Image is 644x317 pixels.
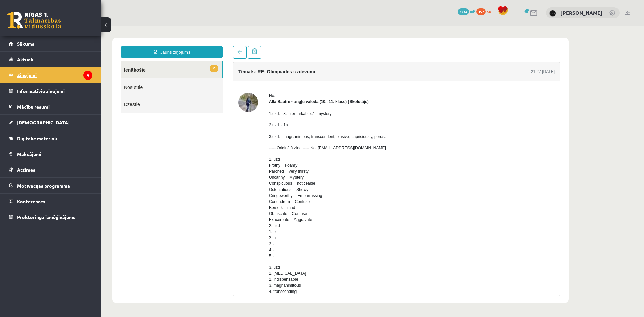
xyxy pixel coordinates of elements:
[7,12,61,29] a: Rīgas 1. Tālmācības vidusskola
[9,36,92,51] a: Sākums
[17,119,70,125] span: [DEMOGRAPHIC_DATA]
[9,162,92,177] a: Atzīmes
[458,8,469,15] span: 3274
[549,10,556,17] img: Ansis Eglājs
[168,130,288,233] p: 1. uzd Frothy = Foamy Parched = Very thirsty Uncanny = Mystery Conspicuous = noticeable Ostentati...
[20,36,121,53] a: 2Ienākošie
[430,43,454,49] div: 21:27 [DATE]
[9,52,92,67] a: Aktuāli
[168,108,288,114] p: 3.uzd. - magnanimous, transcendent, elusive, capriciously, perusal.
[9,99,92,114] a: Mācību resursi
[9,130,92,146] a: Digitālie materiāli
[20,53,122,70] a: Nosūtītie
[17,167,35,173] span: Atzīmes
[458,8,475,14] a: 3274 mP
[17,214,75,220] span: Proktoringa izmēģinājums
[17,182,70,189] span: Motivācijas programma
[83,71,92,80] i: 4
[17,56,33,62] span: Aktuāli
[168,73,268,78] strong: Alla Bautre - angļu valoda (10., 11. klase) (Skolotājs)
[9,67,92,83] a: Ziņojumi4
[9,194,92,209] a: Konferences
[168,85,288,91] p: 1.uzd. - 3. - remarkable,7 - mystery
[17,83,92,99] legend: Informatīvie ziņojumi
[17,67,92,83] legend: Ziņojumi
[470,8,475,14] span: mP
[476,8,494,14] a: 357 xp
[168,67,288,73] div: No:
[168,96,288,102] p: 2.uzd. - 1a
[138,43,214,49] h4: Temats: RE: Olimpiades uzdevumi
[9,146,92,162] a: Maksājumi
[20,20,122,32] a: Jauns ziņojums
[168,119,288,125] p: ----- Oriģinālā ziņa ----- No: [EMAIL_ADDRESS][DOMAIN_NAME]
[17,104,50,110] span: Mācību resursi
[17,135,57,141] span: Digitālie materiāli
[9,115,92,130] a: [DEMOGRAPHIC_DATA]
[9,83,92,99] a: Informatīvie ziņojumi
[9,209,92,225] a: Proktoringa izmēģinājums
[476,8,486,15] span: 357
[138,67,157,86] img: Alla Bautre - angļu valoda (10., 11. klase)
[17,41,34,47] span: Sākums
[487,8,491,14] span: xp
[20,70,122,87] a: Dzēstie
[9,178,92,193] a: Motivācijas programma
[17,146,92,162] legend: Maksājumi
[17,198,45,204] span: Konferences
[560,9,602,16] a: [PERSON_NAME]
[168,239,288,311] p: 3. uzd 1. [MEDICAL_DATA] 2. indispensable 3. magnanimitous 4. transcending 5. enigma 6. elude 7. ...
[109,39,118,47] span: 2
